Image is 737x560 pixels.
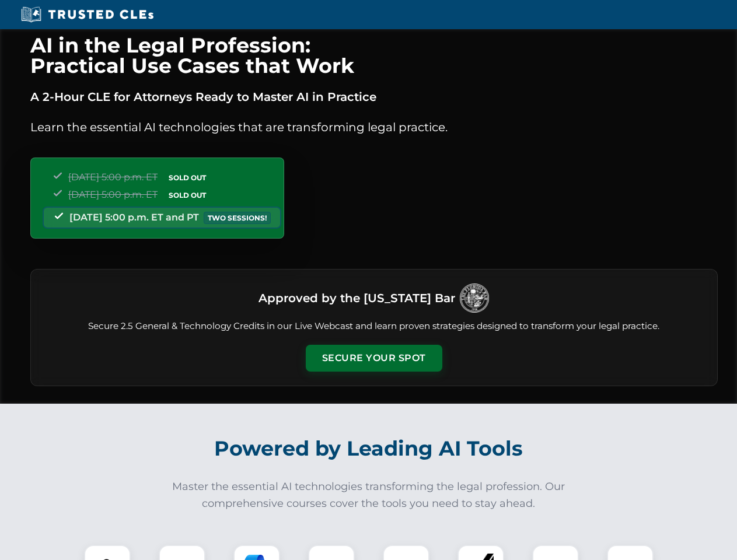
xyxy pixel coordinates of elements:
p: A 2-Hour CLE for Attorneys Ready to Master AI in Practice [30,87,718,106]
h2: Powered by Leading AI Tools [46,428,692,469]
h1: AI in the Legal Profession: Practical Use Cases that Work [30,35,718,76]
p: Master the essential AI technologies transforming the legal profession. Our comprehensive courses... [165,478,573,512]
span: SOLD OUT [165,171,210,184]
button: Secure Your Spot [306,345,442,372]
p: Learn the essential AI technologies that are transforming legal practice. [30,118,718,136]
h3: Approved by the [US_STATE] Bar [259,288,455,309]
img: Logo [460,283,489,313]
p: Secure 2.5 General & Technology Credits in our Live Webcast and learn proven strategies designed ... [45,320,703,333]
span: SOLD OUT [165,189,210,201]
img: Trusted CLEs [18,6,157,23]
span: [DATE] 5:00 p.m. ET [68,189,158,200]
span: [DATE] 5:00 p.m. ET [68,171,158,183]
